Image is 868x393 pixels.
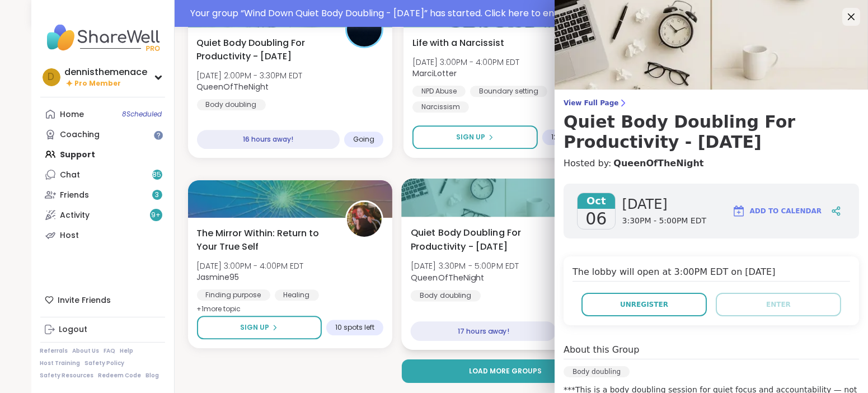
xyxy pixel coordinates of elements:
div: Coaching [60,129,100,141]
a: Help [120,347,134,355]
div: Activity [60,210,90,221]
span: Enter [766,300,791,310]
div: Body doubling [564,366,630,377]
span: Quiet Body Doubling For Productivity - [DATE] [410,226,549,253]
a: Safety Resources [40,372,94,380]
img: ShareWell Logomark [732,204,745,218]
span: [DATE] 3:00PM - 4:00PM EDT [197,260,304,272]
a: Logout [40,320,165,340]
span: Pro Member [75,79,121,88]
img: Jasmine95 [347,202,382,237]
span: 12 spots left [551,133,590,142]
span: 9 + [151,210,161,220]
h4: Hosted by: [564,157,859,170]
img: QueenOfTheNight [347,12,382,46]
button: Sign Up [412,125,538,149]
b: QueenOfTheNight [410,272,484,283]
button: Enter [716,293,841,316]
span: 3 [155,190,159,200]
span: 8 Scheduled [123,110,162,119]
a: Redeem Code [98,372,142,380]
div: Home [60,109,85,120]
div: Body doubling [197,99,266,110]
span: [DATE] 3:00PM - 4:00PM EDT [412,57,519,68]
a: Host [40,225,165,245]
a: Host Training [40,359,81,367]
span: Unregister [620,300,668,310]
img: ShareWell Nav Logo [40,18,165,57]
div: Body doubling [410,290,480,301]
a: View Full PageQuiet Body Doubling For Productivity - [DATE] [564,99,859,152]
span: The Mirror Within: Return to Your True Self [197,227,333,254]
a: About Us [73,347,100,355]
div: 17 hours away! [410,321,556,341]
span: 06 [585,209,607,229]
span: 10 spots left [335,323,374,332]
div: Healing [275,289,319,301]
span: 3:30PM - 5:00PM EDT [622,216,707,227]
button: Add to Calendar [727,198,827,224]
span: Sign Up [240,322,269,333]
a: Home8Scheduled [40,104,165,124]
iframe: Spotlight [154,131,163,140]
h3: Quiet Body Doubling For Productivity - [DATE] [564,112,859,152]
b: Jasmine95 [197,272,240,283]
div: Finding purpose [197,289,270,301]
b: QueenOfTheNight [197,81,269,92]
a: Blog [146,372,159,380]
div: Your group “ Wind Down Quiet Body Doubling - [DATE] ” has started. Click here to enter! [191,7,831,20]
span: Add to Calendar [750,206,822,216]
button: Sign Up [197,316,322,339]
span: View Full Page [564,99,859,107]
a: FAQ [104,347,116,355]
a: Coaching [40,124,165,144]
div: 16 hours away! [197,130,340,149]
span: [DATE] 2:00PM - 3:30PM EDT [197,70,303,81]
div: Invite Friends [40,290,165,310]
a: Friends3 [40,185,165,205]
span: Going [353,135,374,144]
span: Sign Up [456,132,485,142]
div: Friends [60,190,90,201]
button: Unregister [581,293,707,316]
span: Oct [578,193,615,209]
div: dennisthemenace [65,66,148,78]
div: NPD Abuse [412,86,466,97]
span: d [48,70,55,85]
a: QueenOfTheNight [613,157,703,170]
b: MarciLotter [412,68,457,79]
a: Activity9+ [40,205,165,225]
div: Logout [59,324,88,335]
h4: The lobby will open at 3:00PM EDT on [DATE] [573,265,850,282]
div: Narcissism [412,101,469,113]
button: Load more groups [402,359,609,383]
span: Load more groups [469,366,542,376]
span: Quiet Body Doubling For Productivity - [DATE] [197,36,333,63]
a: Safety Policy [85,359,125,367]
span: [DATE] 3:30PM - 5:00PM EDT [410,260,519,272]
span: [DATE] [622,195,707,213]
div: Boundary setting [470,86,547,97]
span: 85 [153,170,162,180]
div: Host [60,230,79,241]
a: Chat85 [40,165,165,185]
a: Referrals [40,347,68,355]
div: Chat [60,170,81,181]
span: Life with a Narcissist [412,36,504,50]
h4: About this Group [564,343,639,357]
